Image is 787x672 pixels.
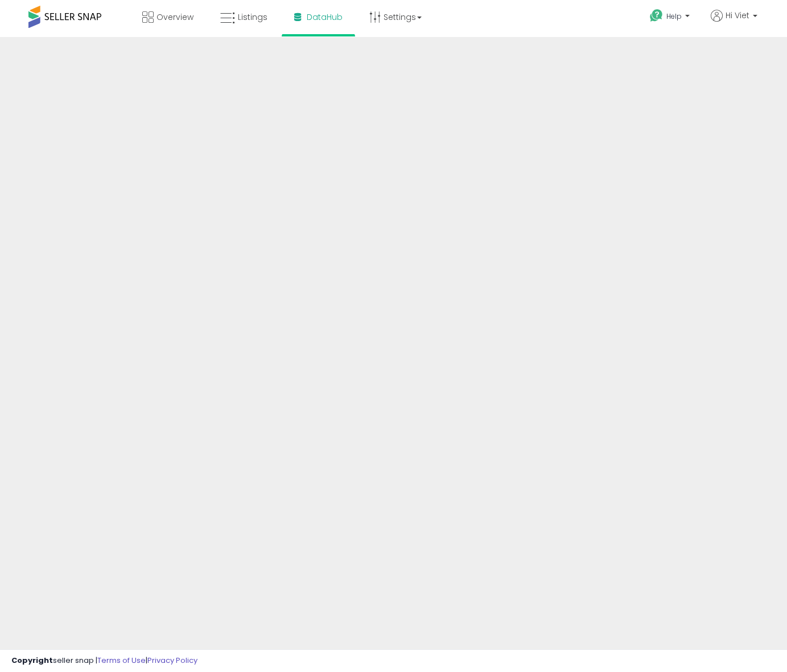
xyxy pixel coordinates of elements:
[156,11,193,23] span: Overview
[307,11,343,23] span: DataHub
[666,11,682,21] span: Help
[726,10,749,21] span: Hi Viet
[711,10,757,35] a: Hi Viet
[238,11,267,23] span: Listings
[649,9,664,23] i: Get Help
